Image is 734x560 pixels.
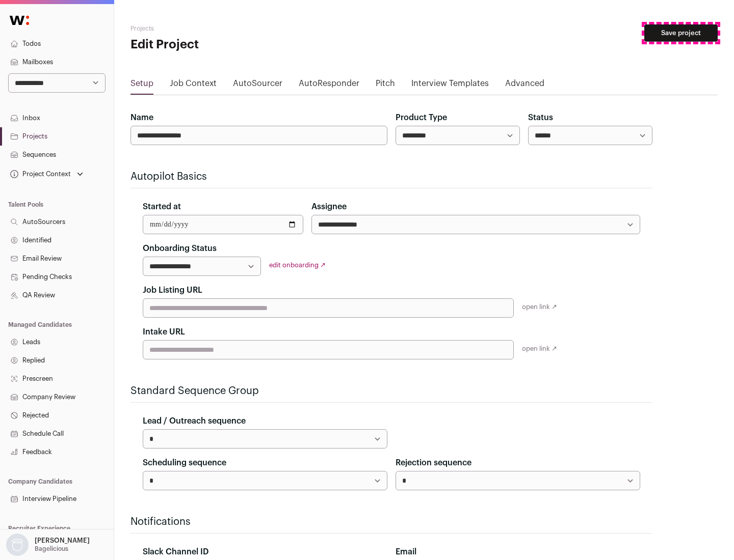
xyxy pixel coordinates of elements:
[143,326,185,338] label: Intake URL
[130,37,326,53] h1: Edit Project
[396,111,447,124] label: Product Type
[376,77,395,94] a: Pitch
[143,546,208,558] label: Slack Channel ID
[130,170,652,184] h2: Autopilot Basics
[143,242,217,255] label: Onboarding Status
[130,77,153,94] a: Setup
[143,457,226,469] label: Scheduling sequence
[143,284,202,296] label: Job Listing URL
[4,10,35,31] img: Wellfound
[35,545,68,553] p: Bagelicious
[130,515,652,529] h2: Notifications
[130,384,652,398] h2: Standard Sequence Group
[170,77,217,94] a: Job Context
[35,537,90,545] p: [PERSON_NAME]
[143,201,181,213] label: Started at
[130,111,153,124] label: Name
[143,415,246,427] label: Lead / Outreach sequence
[411,77,489,94] a: Interview Templates
[269,262,326,268] a: edit onboarding ↗
[396,546,640,558] div: Email
[8,170,71,178] div: Project Context
[505,77,544,94] a: Advanced
[311,201,347,213] label: Assignee
[4,534,92,556] button: Open dropdown
[644,24,718,42] button: Save project
[299,77,359,94] a: AutoResponder
[8,167,85,181] button: Open dropdown
[6,534,29,556] img: nopic.png
[528,111,553,124] label: Status
[396,457,471,469] label: Rejection sequence
[130,24,326,33] h2: Projects
[233,77,282,94] a: AutoSourcer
